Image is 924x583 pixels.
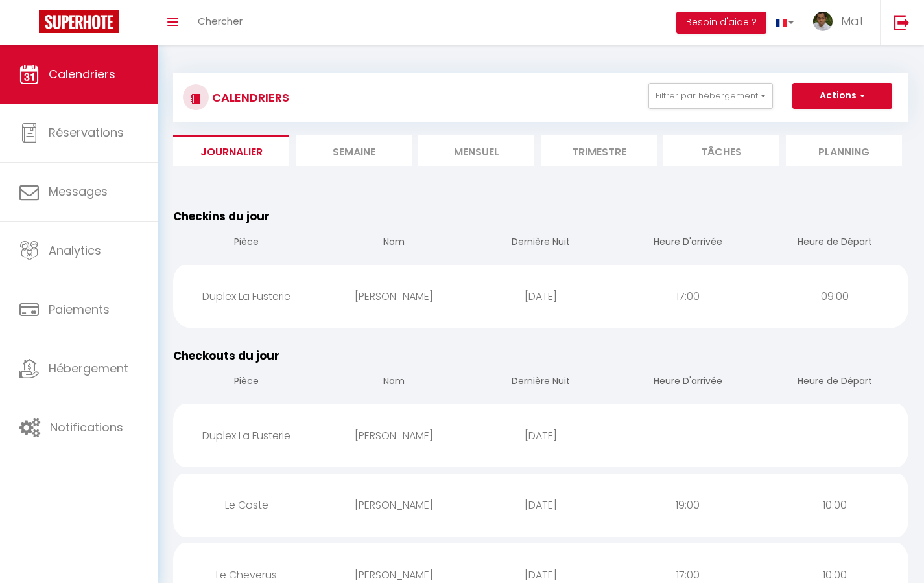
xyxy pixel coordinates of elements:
div: 17:00 [614,275,761,317]
span: Chercher [198,14,243,28]
div: -- [614,415,761,457]
li: Semaine [296,135,412,166]
li: Mensuel [418,135,534,166]
div: [DATE] [468,484,615,526]
li: Planning [786,135,902,166]
div: [DATE] [468,275,615,317]
div: -- [761,415,908,457]
button: Filtrer par hébergement [648,83,773,109]
span: Réservations [49,124,124,141]
th: Heure D'arrivée [614,225,761,262]
button: Besoin d'aide ? [676,12,766,34]
span: Paiements [49,301,110,317]
button: Actions [792,83,892,109]
span: Hébergement [49,360,128,376]
div: Duplex La Fusterie [173,275,320,317]
th: Nom [320,364,468,401]
div: [PERSON_NAME] [320,484,468,526]
li: Journalier [173,135,289,166]
div: Le Coste [173,484,320,526]
div: [PERSON_NAME] [320,415,468,457]
th: Dernière Nuit [468,364,615,401]
span: Messages [49,183,108,200]
span: Checkins du jour [173,209,270,224]
th: Heure de Départ [761,225,908,262]
th: Dernière Nuit [468,225,615,262]
img: logout [894,14,910,30]
div: 10:00 [761,484,908,526]
span: Analytics [49,242,101,258]
span: Calendriers [49,66,115,82]
span: Notifications [50,419,123,435]
button: Ouvrir le widget de chat LiveChat [10,5,49,44]
div: 09:00 [761,275,908,317]
th: Heure de Départ [761,364,908,401]
div: [DATE] [468,415,615,457]
img: ... [813,12,833,31]
span: Checkouts du jour [173,348,279,363]
li: Trimestre [541,135,657,166]
th: Nom [320,225,468,262]
div: 19:00 [614,484,761,526]
span: Mat [841,13,864,29]
img: Super Booking [39,10,119,33]
th: Pièce [173,225,320,262]
div: [PERSON_NAME] [320,275,468,317]
h3: CALENDRIERS [209,83,289,112]
li: Tâches [663,135,779,166]
th: Heure D'arrivée [614,364,761,401]
div: Duplex La Fusterie [173,415,320,457]
th: Pièce [173,364,320,401]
